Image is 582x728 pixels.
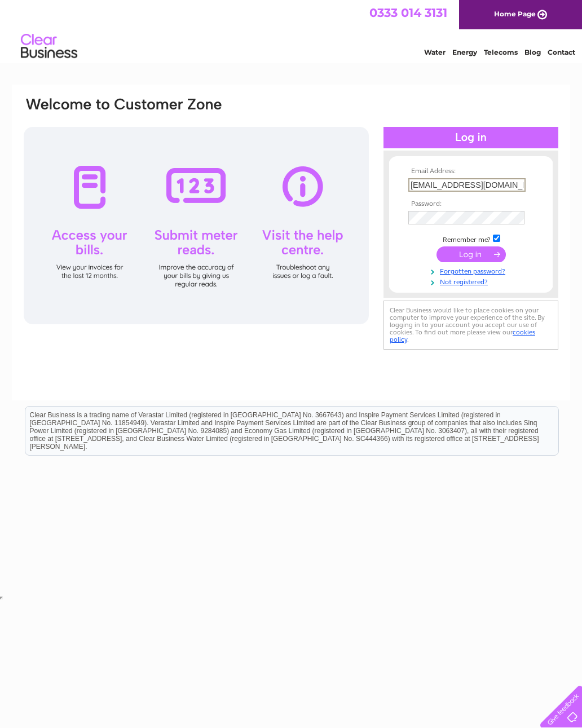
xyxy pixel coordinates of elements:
a: cookies policy [390,328,535,343]
td: Remember me? [405,233,536,244]
img: logo.png [20,29,78,64]
a: Telecoms [484,48,518,56]
a: Water [424,48,446,56]
a: Blog [524,48,541,56]
a: Contact [548,48,575,56]
div: Clear Business would like to place cookies on your computer to improve your experience of the sit... [383,301,558,350]
a: Forgotten password? [408,265,536,276]
th: Password: [405,200,536,208]
a: 0333 014 3131 [369,6,447,20]
input: Submit [436,246,506,262]
a: Energy [452,48,477,56]
a: Not registered? [408,276,536,286]
div: Clear Business is a trading name of Verastar Limited (registered in [GEOGRAPHIC_DATA] No. 3667643... [25,6,558,55]
th: Email Address: [405,167,536,175]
